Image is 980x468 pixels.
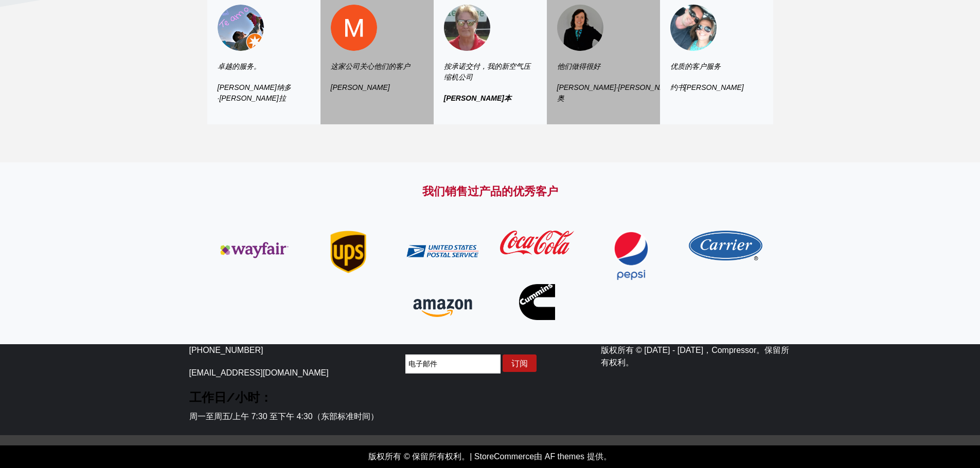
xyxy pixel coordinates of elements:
font: [PERSON_NAME] [331,83,390,91]
img: 亚马逊标志 [406,292,479,323]
img: 可口可乐标志 [500,231,574,255]
font: 约书[PERSON_NAME] [670,83,744,91]
a: [PHONE_NUMBER] [189,346,263,354]
font: 周一至周五/上午 7:30 至下午 4:30（东部标准时间） [189,412,379,421]
img: 百事可乐_logo_2014 [613,231,649,280]
font: 由 AF themes 提供。 [534,452,611,461]
font: 订阅 [511,359,528,368]
img: 利奥·佩雷拉 [218,5,264,51]
img: 承运商徽标矢量图 [689,231,762,260]
font: 按承诺交付，我的新空气压缩机公司 [444,62,530,81]
input: 电子邮件 [405,354,501,373]
img: mark osborn [444,5,490,51]
a: StoreCommerce [474,452,534,461]
img: 康明斯徽标 png 透明 [519,284,555,320]
font: 工作日/小时： [189,390,272,405]
font: 优质的客户服务 [670,62,721,70]
font: [PERSON_NAME]·[PERSON_NAME]奥 [557,83,678,102]
img: Wayfair_logo_with_tagline [218,239,291,261]
font: 版权所有 © 保留所有权利。 [368,452,470,461]
font: 他们做得很好 [557,62,600,70]
font: [PERSON_NAME]本 [444,94,511,102]
font: 版权所有 © [DATE] - [DATE]，Compressor。保留所有权利。 [601,346,790,367]
font: | [470,452,472,461]
font: [PERSON_NAME]纳多·[PERSON_NAME]拉 [218,83,291,102]
a: [EMAIL_ADDRESS][DOMAIN_NAME] [189,368,329,377]
font: 卓越的服务。 [218,62,261,70]
img: 美国邮政服务标志 [406,231,479,272]
img: 约书亚·斯塔内斯 [670,5,717,51]
font: 这家公司关心他们的客户 [331,62,410,70]
button: 订阅 [503,354,537,372]
img: 联合包裹服务公司徽标_2014 [330,231,366,273]
font: 我们销售过产品的优秀客户 [422,185,558,198]
img: 丽莎·里乔 [557,5,603,51]
img: 迈克尔·巴切勒 [331,5,377,51]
